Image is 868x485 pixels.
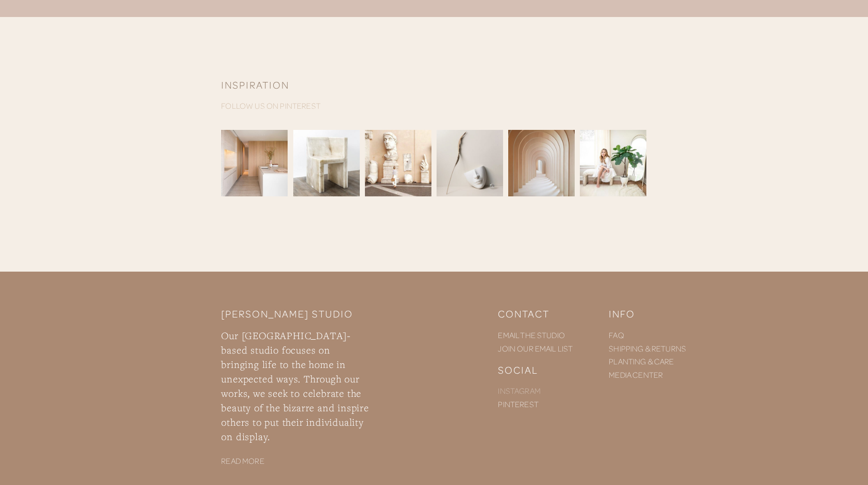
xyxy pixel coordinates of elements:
[498,399,538,409] a: PINTEREST
[293,130,360,196] img: 59883eb5bbd704335d6d44aa853b25d3-2.jpg
[221,456,264,466] a: READ MORE
[609,330,624,340] a: FAQ
[221,307,370,320] h2: [PERSON_NAME] STUDIO
[437,130,503,196] img: 7f52bd7e04ba85f3c8a7a72a32e92270-2.jpg
[609,307,702,320] h2: INFO
[221,78,289,91] a: inspiration
[580,122,646,205] img: 4e4c8866ff21514051396327de427abb.jpg
[609,370,663,380] a: MEDIA CENTER
[221,328,370,444] h3: Our [GEOGRAPHIC_DATA]-based studio focuses on bringing life to the home in unexpected ways. Throu...
[365,123,431,204] img: 0b687fb6fcc87cd022cc9339db79e22b-2.jpg
[508,130,575,196] img: 6c68ca1fc265b7021eff79b5ee749ce1-2.jpg
[221,130,288,196] img: 6271cec046492d6ad304754efd95ee47-2.jpg
[609,343,686,354] a: SHIPPING & RETURNS
[221,101,321,111] a: FOLLOW US ON PINTEREST
[498,343,573,354] a: JOIN OUR EMAIL LIST
[498,386,540,396] a: INSTAGRAM
[498,307,591,320] h2: CONTACT
[609,356,674,366] a: PLANTING & CARE
[498,363,591,376] h2: SOCIAL
[498,330,565,340] a: EMAIL THE STUDIO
